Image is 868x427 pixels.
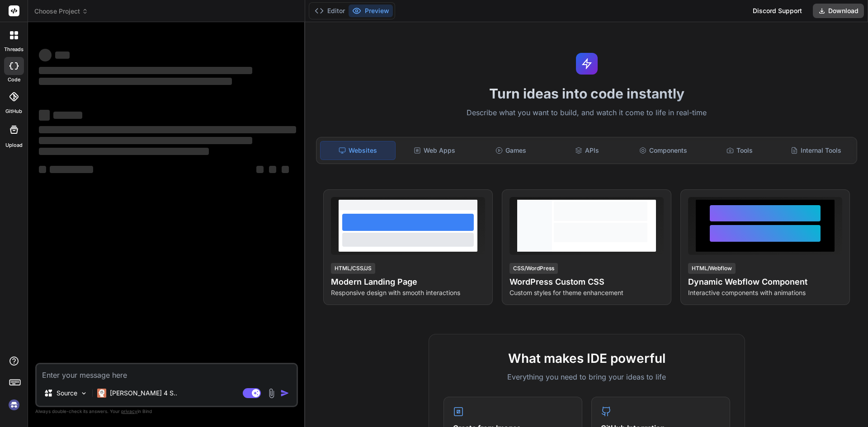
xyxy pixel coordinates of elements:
p: Interactive components with animations [688,288,842,297]
span: privacy [121,408,137,414]
label: code [8,76,20,84]
label: threads [4,46,24,53]
img: Pick Models [80,389,88,397]
p: [PERSON_NAME] 4 S.. [110,389,177,398]
img: icon [280,389,289,398]
label: Upload [5,141,23,149]
button: Editor [311,5,349,17]
div: Web Apps [397,141,472,160]
p: Responsive design with smooth interactions [331,288,485,297]
div: HTML/CSS/JS [331,263,375,274]
div: Tools [703,141,777,160]
span: ‌ [39,110,50,121]
img: signin [6,397,22,413]
h4: WordPress Custom CSS [509,276,664,288]
div: APIs [550,141,624,160]
h4: Dynamic Webflow Component [688,276,842,288]
label: GitHub [5,108,22,115]
button: Download [813,4,864,18]
span: ‌ [39,137,252,144]
p: Custom styles for theme enhancement [509,288,664,297]
span: ‌ [53,112,82,119]
button: Preview [349,5,393,17]
h1: Turn ideas into code instantly [311,85,863,102]
span: ‌ [50,166,93,173]
span: ‌ [39,67,252,74]
div: Discord Support [747,4,807,18]
img: Claude 4 Sonnet [97,389,106,398]
p: Everything you need to bring your ideas to life [443,371,730,382]
div: Websites [320,141,396,160]
p: Describe what you want to build, and watch it come to life in real-time [311,107,863,119]
img: attachment [266,388,277,399]
span: ‌ [39,166,46,173]
div: Games [474,141,548,160]
div: HTML/Webflow [688,263,736,274]
p: Always double-check its answers. Your in Bind [35,407,298,416]
span: ‌ [39,78,232,85]
h2: What makes IDE powerful [443,349,730,368]
span: ‌ [39,148,209,155]
div: Components [626,141,701,160]
span: ‌ [39,49,52,61]
span: ‌ [256,166,264,173]
h4: Modern Landing Page [331,276,485,288]
span: ‌ [55,52,70,59]
span: ‌ [282,166,289,173]
p: Source [57,389,77,398]
div: Internal Tools [778,141,853,160]
span: Choose Project [34,7,88,16]
div: CSS/WordPress [509,263,558,274]
span: ‌ [39,126,296,133]
span: ‌ [269,166,276,173]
